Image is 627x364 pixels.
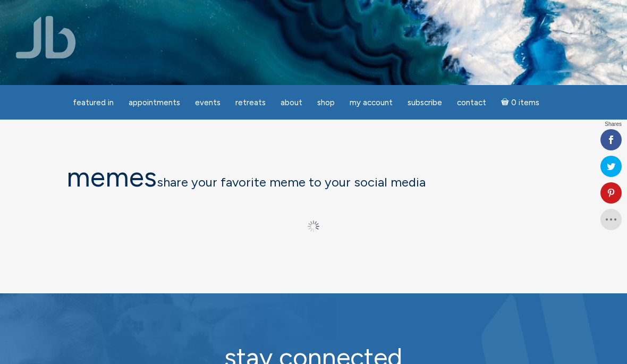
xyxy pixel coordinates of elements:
button: Load More [284,215,343,238]
span: Appointments [129,98,180,107]
img: Jamie Butler. The Everyday Medium [16,16,76,58]
span: featured in [73,98,114,107]
i: Cart [501,98,511,107]
span: About [281,98,302,107]
h1: memes [66,162,561,197]
a: Shop [311,92,341,113]
span: Contact [457,98,486,107]
a: Retreats [229,92,272,113]
a: Appointments [122,92,187,113]
span: Shop [317,98,335,107]
span: Retreats [235,98,266,107]
span: My Account [350,98,393,107]
a: Contact [451,92,493,113]
span: 0 items [511,99,539,107]
a: About [274,92,309,113]
span: Events [195,98,221,107]
span: share your favorite meme to your social media [157,174,426,190]
a: Cart0 items [495,91,546,113]
span: Shares [605,122,622,127]
a: featured in [66,92,120,113]
a: My Account [343,92,399,113]
span: Subscribe [408,98,442,107]
a: Subscribe [401,92,448,113]
a: Events [189,92,227,113]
